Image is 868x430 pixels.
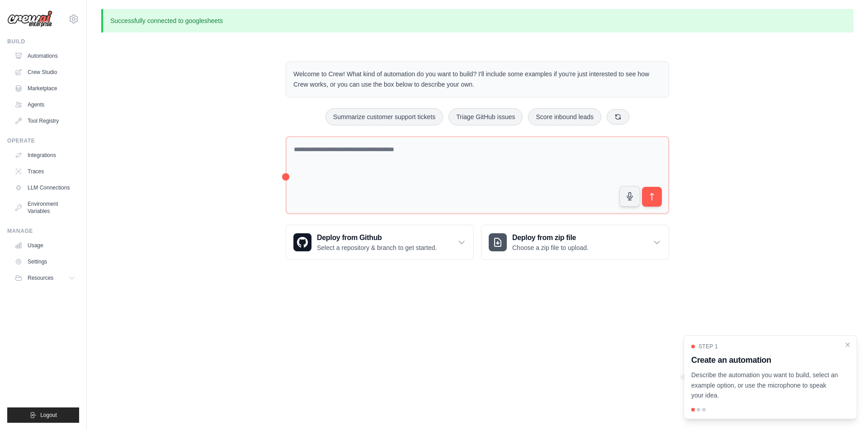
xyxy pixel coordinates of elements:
[11,114,79,128] a: Tool Registry
[698,343,718,350] span: Step 1
[28,274,53,282] span: Resources
[101,9,854,32] p: Successfully connected to googlesheets
[691,370,839,401] p: Describe the automation you want to build, select an example option, or use the microphone to spe...
[11,164,79,179] a: Traces
[7,10,52,28] img: Logo
[11,197,79,218] a: Environment Variables
[7,38,79,45] div: Build
[528,108,601,125] button: Score inbound leads
[293,69,661,90] p: Welcome to Crew! What kind of automation do you want to build? I'll include some examples if you'...
[325,108,443,125] button: Summarize customer support tickets
[448,108,523,125] button: Triage GitHub issues
[7,137,79,144] div: Operate
[11,180,79,195] a: LLM Connections
[11,254,79,269] a: Settings
[11,97,79,112] a: Agents
[844,341,851,348] button: Close walkthrough
[512,243,589,252] p: Choose a zip file to upload.
[7,227,79,235] div: Manage
[40,412,57,419] span: Logout
[11,81,79,96] a: Marketplace
[11,148,79,162] a: Integrations
[317,232,437,243] h3: Deploy from Github
[7,407,79,423] button: Logout
[11,49,79,63] a: Automations
[691,354,839,366] h3: Create an automation
[512,232,589,243] h3: Deploy from zip file
[11,238,79,253] a: Usage
[317,243,437,252] p: Select a repository & branch to get started.
[11,65,79,79] a: Crew Studio
[11,271,79,285] button: Resources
